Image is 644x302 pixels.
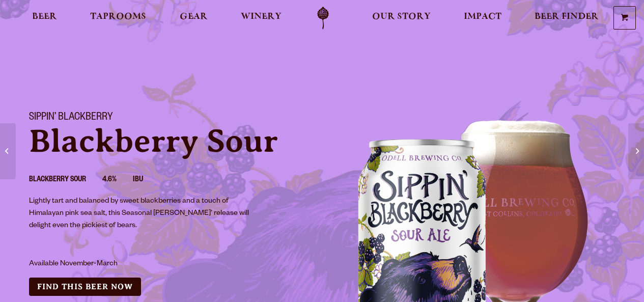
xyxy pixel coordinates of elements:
[29,278,141,296] a: Find this Beer Now
[25,7,64,30] a: Beer
[29,125,310,157] p: Blackberry Sour
[234,7,288,30] a: Winery
[304,7,342,30] a: Odell Home
[372,13,431,21] span: Our Story
[29,258,254,270] p: Available November-March
[180,13,208,21] span: Gear
[133,174,159,187] li: IBU
[528,7,605,30] a: Beer Finder
[241,13,282,21] span: Winery
[366,7,437,30] a: Our Story
[464,13,501,21] span: Impact
[29,198,249,230] span: Lightly tart and balanced by sweet blackberries and a touch of Himalayan pink sea salt, this Seas...
[535,13,599,21] span: Beer Finder
[90,13,146,21] span: Taprooms
[29,174,102,187] li: Blackberry Sour
[173,7,214,30] a: Gear
[457,7,508,30] a: Impact
[102,174,133,187] li: 4.6%
[32,13,57,21] span: Beer
[29,112,310,125] h1: Sippin’ Blackberry
[83,7,153,30] a: Taprooms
